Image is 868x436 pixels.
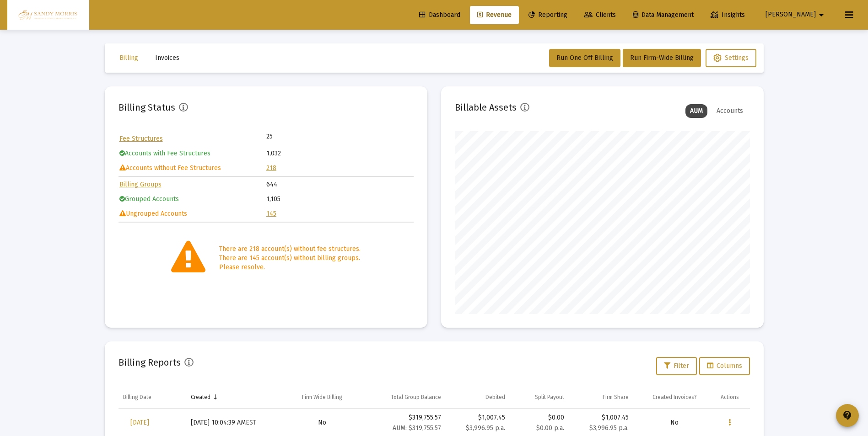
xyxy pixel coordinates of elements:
[712,104,748,118] div: Accounts
[148,49,187,67] button: Invoices
[412,6,468,24] a: Dashboard
[569,386,633,408] td: Column Firm Share
[706,49,756,67] button: Settings
[14,6,82,24] img: Dashboard
[685,104,707,118] div: AUM
[510,386,569,408] td: Column Split Payout
[119,207,266,221] td: Ungrouped Accounts
[623,49,701,67] button: Run Firm-Wide Billing
[119,135,163,143] a: Fee Structures
[603,393,629,401] div: Firm Share
[656,357,697,375] button: Filter
[711,11,745,19] span: Insights
[470,6,519,24] a: Revenue
[477,11,512,19] span: Revenue
[219,263,361,272] div: Please resolve.
[367,413,441,433] div: $319,755.57
[186,386,281,408] td: Column Created
[485,393,505,401] div: Debited
[466,424,505,432] small: $3,996.95 p.a.
[155,54,179,62] span: Invoices
[816,6,827,24] mat-icon: arrow_drop_down
[638,418,712,427] div: No
[286,418,359,427] div: No
[514,413,564,433] div: $0.00
[119,386,187,408] td: Column Billing Date
[119,355,181,370] h2: Billing Reports
[191,393,210,401] div: Created
[573,413,628,422] div: $1,007.45
[625,6,701,24] a: Data Management
[119,100,175,115] h2: Billing Status
[119,192,266,206] td: Grouped Accounts
[119,147,266,160] td: Accounts with Fee Structures
[842,410,853,421] mat-icon: contact_support
[589,424,629,432] small: $3,996.95 p.a.
[716,386,750,408] td: Column Actions
[584,11,616,19] span: Clients
[219,254,361,263] div: There are 145 account(s) without billing groups.
[246,419,256,426] small: EST
[699,357,750,375] button: Columns
[266,132,340,141] td: 25
[393,424,441,432] small: AUM: $319,755.57
[391,393,441,401] div: Total Group Balance
[633,11,694,19] span: Data Management
[123,393,151,401] div: Billing Date
[363,386,446,408] td: Column Total Group Balance
[521,6,575,24] a: Reporting
[302,393,342,401] div: Firm Wide Billing
[119,161,266,175] td: Accounts without Fee Structures
[266,210,276,218] a: 145
[703,6,752,24] a: Insights
[536,424,564,432] small: $0.00 p.a.
[755,5,838,24] button: [PERSON_NAME]
[266,164,276,172] a: 218
[713,54,749,62] span: Settings
[419,11,460,19] span: Dashboard
[528,11,567,19] span: Reporting
[446,386,510,408] td: Column Debited
[549,49,620,67] button: Run One Off Billing
[664,362,689,370] span: Filter
[630,54,694,62] span: Run Firm-Wide Billing
[266,147,413,160] td: 1,032
[119,181,162,188] a: Billing Groups
[721,393,739,401] div: Actions
[535,393,564,401] div: Split Payout
[577,6,623,24] a: Clients
[707,362,742,370] span: Columns
[766,11,816,19] span: [PERSON_NAME]
[191,418,277,427] div: [DATE] 10:04:39 AM
[652,393,697,401] div: Created Invoices?
[266,178,413,191] td: 644
[119,54,138,62] span: Billing
[266,192,413,206] td: 1,105
[556,54,613,62] span: Run One Off Billing
[450,413,505,422] div: $1,007.45
[130,419,149,426] span: [DATE]
[112,49,146,67] button: Billing
[282,386,363,408] td: Column Firm Wide Billing
[219,245,361,254] div: There are 218 account(s) without fee structures.
[455,100,517,115] h2: Billable Assets
[123,414,156,432] a: [DATE]
[633,386,716,408] td: Column Created Invoices?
